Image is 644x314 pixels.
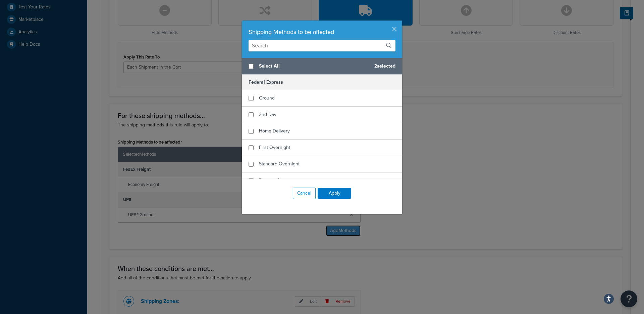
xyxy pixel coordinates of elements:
[242,75,402,90] h5: Federal Express
[259,160,300,167] span: Standard Overnight
[259,62,369,71] span: Select All
[318,188,351,199] button: Apply
[242,58,402,75] div: 2 selected
[249,40,395,51] input: Search
[259,144,290,151] span: First Overnight
[259,111,276,118] span: 2nd Day
[293,188,316,199] button: Cancel
[259,177,289,184] span: Express Saver
[259,127,290,134] span: Home Delivery
[259,94,275,102] span: Ground
[249,27,395,37] div: Shipping Methods to be affected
